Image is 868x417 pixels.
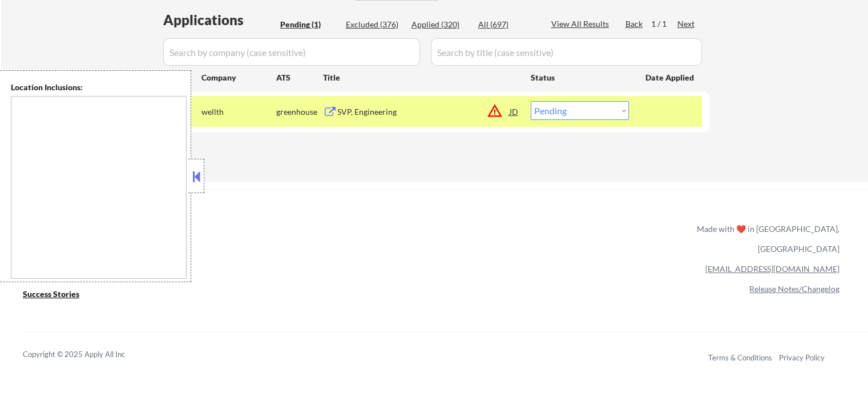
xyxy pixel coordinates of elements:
button: warning_amber [487,103,503,119]
div: All (697) [478,19,535,30]
div: Copyright © 2025 Apply All Inc [23,349,154,360]
div: Next [677,18,696,30]
div: Back [625,18,644,30]
a: [EMAIL_ADDRESS][DOMAIN_NAME] [705,264,839,274]
div: 1 / 1 [651,18,677,30]
div: wellth [201,106,276,118]
div: greenhouse [276,106,323,118]
u: Success Stories [23,289,79,299]
div: ATS [276,72,323,83]
div: Date Applied [645,72,696,83]
div: Applications [163,13,276,27]
a: Success Stories [23,288,95,303]
div: View All Results [551,18,612,30]
div: Location Inclusions: [11,82,187,93]
a: Release Notes/Changelog [749,284,839,294]
div: Title [323,72,520,83]
input: Search by title (case sensitive) [431,38,702,66]
div: JD [508,101,520,122]
a: Refer & earn free applications 👯‍♀️ [23,235,458,247]
div: SVP, Engineering [337,106,510,118]
div: Excluded (376) [346,19,403,30]
div: Company [201,72,276,83]
input: Search by company (case sensitive) [163,38,420,66]
div: Pending (1) [280,19,337,30]
div: Made with ❤️ in [GEOGRAPHIC_DATA], [GEOGRAPHIC_DATA] [692,219,839,259]
a: Privacy Policy [779,353,825,362]
div: Status [531,67,629,87]
a: Terms & Conditions [708,353,772,362]
div: Applied (320) [411,19,469,30]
